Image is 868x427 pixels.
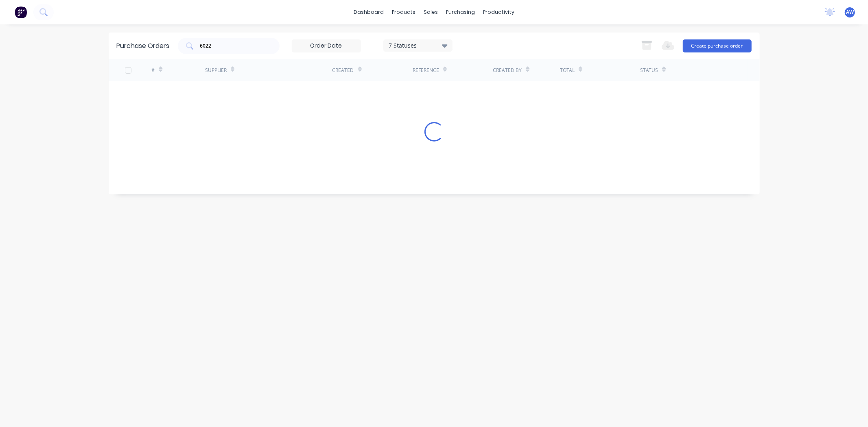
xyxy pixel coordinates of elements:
[389,41,447,50] div: 7 Statuses
[420,6,442,18] div: sales
[388,6,420,18] div: products
[15,6,27,18] img: Factory
[442,6,479,18] div: purchasing
[350,6,388,18] a: dashboard
[846,9,854,16] span: AW
[117,41,170,51] div: Purchase Orders
[205,67,227,74] div: Supplier
[151,67,155,74] div: #
[292,40,361,52] input: Order Date
[683,39,752,52] button: Create purchase order
[560,67,575,74] div: Total
[640,67,658,74] div: Status
[332,67,354,74] div: Created
[479,6,518,18] div: productivity
[493,67,522,74] div: Created By
[199,42,267,50] input: Search purchase orders...
[413,67,439,74] div: Reference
